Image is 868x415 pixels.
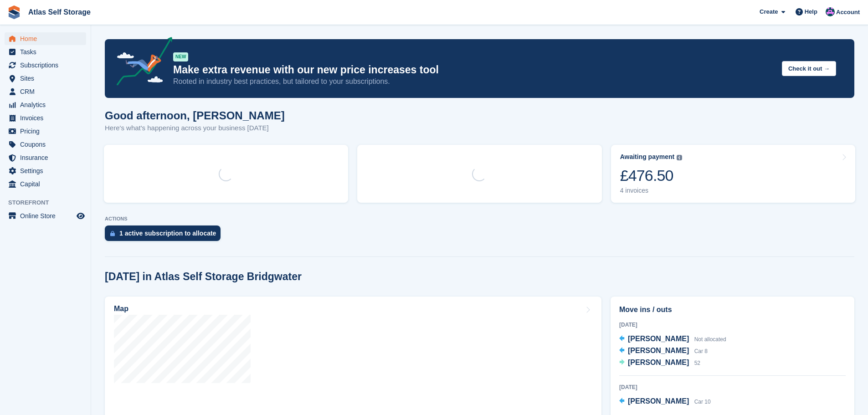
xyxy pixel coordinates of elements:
[5,98,86,111] a: menu
[628,335,689,343] span: [PERSON_NAME]
[20,32,75,45] span: Home
[5,151,86,164] a: menu
[20,151,75,164] span: Insurance
[805,7,817,16] span: Help
[20,125,75,138] span: Pricing
[611,145,855,203] a: Awaiting payment £476.50 4 invoices
[109,37,173,89] img: price-adjustments-announcement-icon-8257ccfd72463d97f412b2fc003d46551f7dbcb40ab6d574587a9cd5c0d94...
[628,359,689,366] span: [PERSON_NAME]
[677,155,682,160] img: icon-info-grey-7440780725fd019a000dd9b08b2336e03edf1995a4989e88bcd33f0948082b44.svg
[5,85,86,98] a: menu
[619,321,846,329] div: [DATE]
[619,396,711,408] a: [PERSON_NAME] Car 10
[620,153,675,161] div: Awaiting payment
[105,123,285,133] p: Here's what's happening across your business [DATE]
[20,112,75,124] span: Invoices
[20,59,75,72] span: Subscriptions
[5,112,86,124] a: menu
[619,383,846,391] div: [DATE]
[20,72,75,85] span: Sites
[619,357,700,369] a: [PERSON_NAME] 52
[5,72,86,85] a: menu
[620,187,683,195] div: 4 invoices
[619,345,708,357] a: [PERSON_NAME] Car 8
[114,305,128,313] h2: Map
[8,198,91,207] span: Storefront
[20,98,75,111] span: Analytics
[119,230,216,237] div: 1 active subscription to allocate
[760,7,778,16] span: Create
[5,164,86,177] a: menu
[628,347,689,354] span: [PERSON_NAME]
[173,77,775,87] p: Rooted in industry best practices, but tailored to your subscriptions.
[619,333,726,345] a: [PERSON_NAME] Not allocated
[694,399,711,405] span: Car 10
[20,178,75,190] span: Capital
[7,5,21,19] img: stora-icon-8386f47178a22dfd0bd8f6a31ec36ba5ce8667c1dd55bd0f319d3a0aa187defe.svg
[694,336,726,343] span: Not allocated
[105,225,225,246] a: 1 active subscription to allocate
[25,5,94,20] a: Atlas Self Storage
[620,166,683,185] div: £476.50
[20,164,75,177] span: Settings
[836,8,860,17] span: Account
[694,360,700,366] span: 52
[826,7,835,16] img: Ryan Carroll
[5,178,86,190] a: menu
[20,85,75,98] span: CRM
[105,271,302,283] h2: [DATE] in Atlas Self Storage Bridgwater
[619,304,846,315] h2: Move ins / outs
[628,397,689,405] span: [PERSON_NAME]
[5,138,86,151] a: menu
[105,216,854,222] p: ACTIONS
[173,63,775,77] p: Make extra revenue with our new price increases tool
[20,138,75,151] span: Coupons
[75,210,86,221] a: Preview store
[5,210,86,222] a: menu
[20,210,75,222] span: Online Store
[5,125,86,138] a: menu
[173,52,188,61] div: NEW
[20,46,75,58] span: Tasks
[5,59,86,72] a: menu
[694,348,708,354] span: Car 8
[105,109,285,122] h1: Good afternoon, [PERSON_NAME]
[782,61,836,76] button: Check it out →
[5,32,86,45] a: menu
[5,46,86,58] a: menu
[110,231,115,236] img: active_subscription_to_allocate_icon-d502201f5373d7db506a760aba3b589e785aa758c864c3986d89f69b8ff3...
